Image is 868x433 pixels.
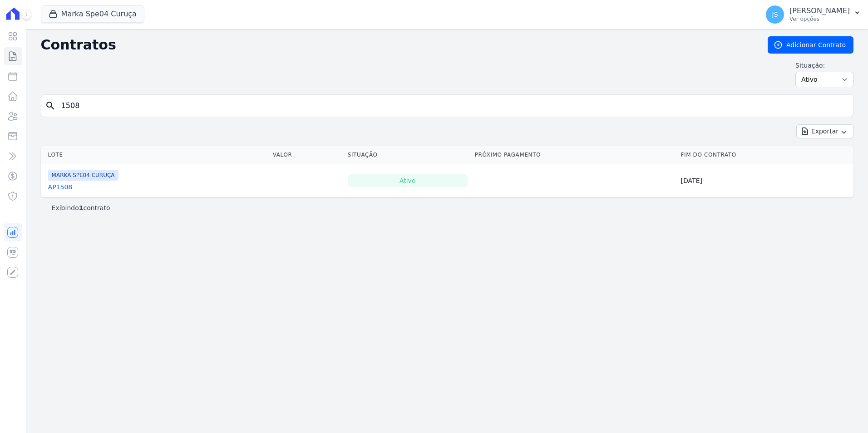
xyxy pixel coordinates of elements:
[344,146,471,164] th: Situação
[768,36,853,54] a: Adicionar Contrato
[677,146,853,164] th: Fim do Contrato
[795,61,853,70] label: Situação:
[471,146,677,164] th: Próximo Pagamento
[269,146,344,164] th: Valor
[41,146,269,164] th: Lote
[79,204,84,212] b: 1
[348,174,468,187] div: Ativo
[789,6,850,15] p: [PERSON_NAME]
[677,164,853,197] td: [DATE]
[41,5,144,23] button: Marka Spe04 Curuça
[52,203,110,212] p: Exibindo contrato
[41,37,753,53] h2: Contratos
[772,11,778,18] span: JS
[48,170,118,181] span: MARKA SPE04 CURUÇA
[48,182,73,192] a: AP1508
[45,100,56,111] i: search
[796,124,853,138] button: Exportar
[759,2,868,27] button: JS [PERSON_NAME] Ver opções
[56,97,849,115] input: Buscar por nome do lote
[789,15,850,23] p: Ver opções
